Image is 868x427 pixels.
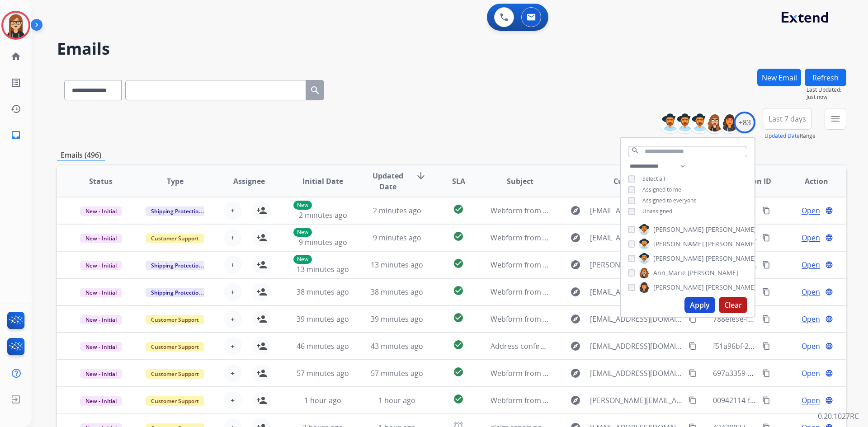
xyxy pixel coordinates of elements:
[802,341,820,352] span: Open
[684,297,715,313] button: Apply
[570,205,581,216] mat-icon: explore
[706,254,756,263] span: [PERSON_NAME]
[825,342,833,350] mat-icon: language
[146,261,208,270] span: Shipping Protection
[80,396,122,406] span: New - Initial
[713,314,847,324] span: 788efe9e-fe48-451d-8982-267ac86164f2
[80,288,122,297] span: New - Initial
[231,368,235,379] span: +
[224,229,242,247] button: +
[653,283,704,292] span: [PERSON_NAME]
[802,368,820,379] span: Open
[231,395,235,406] span: +
[769,117,806,121] span: Last 7 days
[653,254,704,263] span: [PERSON_NAME]
[256,259,267,270] mat-icon: person_add
[802,314,820,324] span: Open
[299,210,347,220] span: 2 minutes ago
[642,186,681,193] span: Assigned to me
[80,369,122,379] span: New - Initial
[304,395,341,405] span: 1 hour ago
[642,175,665,183] span: Select all
[825,396,833,404] mat-icon: language
[231,205,235,216] span: +
[762,261,770,269] mat-icon: content_copy
[224,391,242,409] button: +
[762,288,770,296] mat-icon: content_copy
[491,314,695,324] span: Webform from [EMAIL_ADDRESS][DOMAIN_NAME] on [DATE]
[297,368,349,378] span: 57 minutes ago
[231,259,235,270] span: +
[570,286,581,297] mat-icon: explore
[830,113,841,124] mat-icon: menu
[297,287,349,297] span: 38 minutes ago
[719,297,747,313] button: Clear
[146,396,204,406] span: Customer Support
[231,314,235,324] span: +
[297,341,349,351] span: 46 minutes ago
[146,206,208,216] span: Shipping Protection
[802,395,820,406] span: Open
[689,315,697,323] mat-icon: content_copy
[689,342,697,350] mat-icon: content_copy
[146,234,204,243] span: Customer Support
[293,255,312,264] p: New
[570,314,581,324] mat-icon: explore
[452,176,465,187] span: SLA
[80,315,122,324] span: New - Initial
[688,268,738,277] span: [PERSON_NAME]
[757,69,801,86] button: New Email
[371,368,423,378] span: 57 minutes ago
[570,341,581,352] mat-icon: explore
[706,239,756,249] span: [PERSON_NAME]
[231,232,235,243] span: +
[570,368,581,379] mat-icon: explore
[10,130,21,141] mat-icon: inbox
[802,205,820,216] span: Open
[453,231,464,242] mat-icon: check_circle
[3,13,28,38] img: avatar
[825,234,833,242] mat-icon: language
[224,364,242,382] button: +
[570,395,581,406] mat-icon: explore
[764,132,816,140] span: Range
[57,40,846,58] h2: Emails
[772,165,846,197] th: Action
[807,94,846,101] span: Just now
[762,206,770,215] mat-icon: content_copy
[802,232,820,243] span: Open
[231,286,235,297] span: +
[224,283,242,301] button: +
[764,132,800,140] button: Updated Date
[570,232,581,243] mat-icon: explore
[706,283,756,292] span: [PERSON_NAME]
[453,366,464,377] mat-icon: check_circle
[89,176,113,187] span: Status
[256,232,267,243] mat-icon: person_add
[491,287,807,297] span: Webform from [PERSON_NAME][EMAIL_ADDRESS][PERSON_NAME][DOMAIN_NAME] on [DATE]
[453,285,464,296] mat-icon: check_circle
[224,202,242,220] button: +
[491,260,807,270] span: Webform from [PERSON_NAME][EMAIL_ADDRESS][PERSON_NAME][DOMAIN_NAME] on [DATE]
[233,176,265,187] span: Assignee
[256,205,267,216] mat-icon: person_add
[453,312,464,323] mat-icon: check_circle
[231,341,235,352] span: +
[706,225,756,234] span: [PERSON_NAME]
[453,204,464,215] mat-icon: check_circle
[256,286,267,297] mat-icon: person_add
[802,259,820,270] span: Open
[653,239,704,249] span: [PERSON_NAME]
[590,341,683,352] span: [EMAIL_ADDRESS][DOMAIN_NAME]
[491,395,807,405] span: Webform from [PERSON_NAME][EMAIL_ADDRESS][PERSON_NAME][DOMAIN_NAME] on [DATE]
[378,395,415,405] span: 1 hour ago
[818,411,859,422] p: 0.20.1027RC
[763,108,812,130] button: Last 7 days
[256,368,267,379] mat-icon: person_add
[368,170,409,192] span: Updated Date
[453,394,464,404] mat-icon: check_circle
[807,86,846,94] span: Last Updated:
[762,234,770,242] mat-icon: content_copy
[146,315,204,324] span: Customer Support
[371,287,423,297] span: 38 minutes ago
